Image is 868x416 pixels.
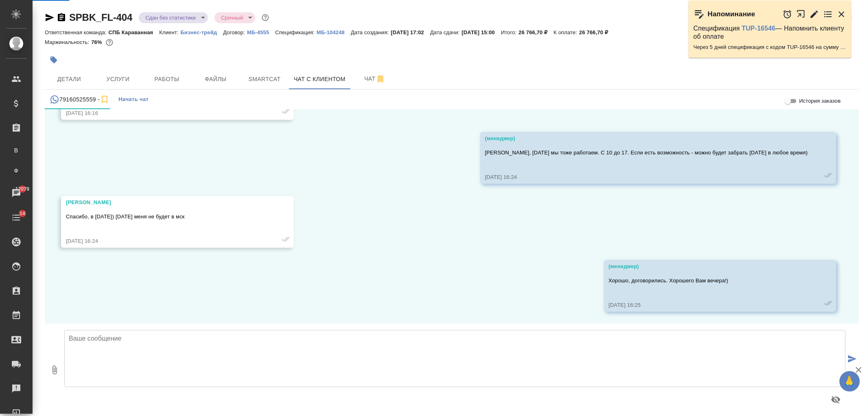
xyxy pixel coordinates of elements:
[693,24,846,41] p: Спецификация — Напомнить клиенту об оплате
[10,167,22,175] span: Ф
[66,213,265,221] p: Спасибо, в [DATE]) [DATE] меня не будет в мск
[10,146,22,154] span: В
[147,74,186,84] span: Работы
[100,95,109,104] svg: Подписаться
[104,37,115,48] button: 5300.00 RUB;
[351,29,391,35] p: Дата создания:
[143,14,198,21] button: Сдан без статистики
[519,29,554,35] p: 26 766,70 ₽
[45,51,63,69] button: Добавить тэг
[376,74,385,84] svg: Отписаться
[317,29,351,35] a: МБ-104248
[742,25,776,32] a: TUP-16546
[109,29,160,35] p: СПБ Караванная
[118,95,149,104] span: Начать чат
[6,163,26,179] a: Ф
[783,9,792,19] button: Отложить
[50,95,109,105] div: 79160525559 (Яна) - (undefined)
[260,12,271,23] button: Доп статусы указывают на важность/срочность заказа
[45,13,55,22] button: Скопировать ссылку для ЯМессенджера
[45,90,859,109] div: simple tabs example
[11,185,34,193] span: 12079
[2,207,31,228] a: 14
[15,209,30,218] span: 14
[485,134,808,143] div: (менеджер)
[693,43,846,51] p: Через 5 дней спецификация с кодом TUP-16546 на сумму 100926.66 RUB будет просрочена
[294,74,345,84] span: Чат с клиентом
[609,301,808,309] div: [DATE] 16:25
[247,29,275,35] a: МБ-4555
[196,74,235,84] span: Файлы
[45,39,91,45] p: Маржинальность:
[485,149,808,157] p: [PERSON_NAME], [DATE] мы тоже работаем. С 10 до 17. Если есть возможность - можно будет забрать [...
[66,109,265,117] div: [DATE] 16:16
[823,9,833,19] button: Перейти в todo
[462,29,501,35] p: [DATE] 15:00
[139,12,208,23] div: Сдан без статистики
[501,29,518,35] p: Итого:
[796,5,806,23] button: Открыть в новой вкладке
[609,262,808,271] div: (менеджер)
[66,237,265,245] div: [DATE] 16:24
[609,277,808,285] p: Хорошо, договорились. Хорошего Вам вечера!)
[66,198,265,207] div: [PERSON_NAME]
[57,13,66,22] button: Скопировать ссылку
[391,29,430,35] p: [DATE] 17:02
[430,29,461,35] p: Дата сдачи:
[6,142,26,158] a: В
[809,9,819,19] button: Редактировать
[275,29,316,35] p: Спецификация:
[826,390,846,409] button: Предпросмотр
[579,29,614,35] p: 26 766,70 ₽
[181,29,223,35] p: Бизнес-трейд
[2,183,31,203] a: 12079
[317,29,351,35] p: МБ-104248
[355,74,394,84] span: Чат
[181,29,223,35] a: Бизнес-трейд
[114,90,153,109] button: Начать чат
[708,10,755,18] p: Напоминание
[247,29,275,35] p: МБ-4555
[219,14,245,21] button: Срочный
[554,29,579,35] p: К оплате:
[843,373,857,390] span: 🙏
[98,74,138,84] span: Услуги
[45,29,109,35] p: Ответственная команда:
[840,371,860,392] button: 🙏
[799,97,841,105] span: История заказов
[159,29,180,35] p: Клиент:
[214,12,255,23] div: Сдан без статистики
[485,173,808,181] div: [DATE] 16:24
[223,29,247,35] p: Договор:
[245,74,284,84] span: Smartcat
[69,12,132,23] a: SPBK_FL-404
[837,9,846,19] button: Закрыть
[50,74,89,84] span: Детали
[91,39,104,45] p: 76%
